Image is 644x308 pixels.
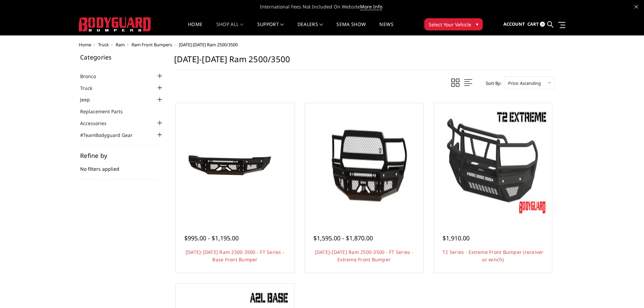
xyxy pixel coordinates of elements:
[379,22,393,35] a: News
[360,3,382,10] a: More Info
[443,234,470,242] span: $1,910.00
[80,96,98,103] a: Jeep
[257,22,284,35] a: Support
[174,54,554,70] h1: [DATE]-[DATE] Ram 2500/3500
[429,21,471,28] span: Select Your Vehicle
[184,234,239,242] span: $995.00 - $1,195.00
[80,132,141,139] a: #TeamBodyguard Gear
[116,42,125,48] a: Ram
[216,22,244,35] a: shop all
[79,42,91,48] a: Home
[297,22,323,35] a: Dealers
[527,21,539,27] span: Cart
[132,42,172,48] a: Ram Front Bumpers
[80,152,164,180] div: No filters applied
[80,73,104,80] a: Bronco
[186,249,284,263] a: [DATE]-[DATE] Ram 2500-3500 - FT Series - Base Front Bumper
[436,105,551,220] a: T2 Series - Extreme Front Bumper (receiver or winch) T2 Series - Extreme Front Bumper (receiver o...
[476,21,478,28] span: ▾
[424,18,483,30] button: Select Your Vehicle
[336,22,366,35] a: SEMA Show
[540,22,545,27] span: 0
[443,249,544,263] a: T2 Series - Extreme Front Bumper (receiver or winch)
[80,85,101,92] a: Truck
[80,108,131,115] a: Replacement Parts
[503,15,525,33] a: Account
[80,152,164,159] h5: Refine by
[307,105,422,220] a: 2010-2018 Ram 2500-3500 - FT Series - Extreme Front Bumper 2010-2018 Ram 2500-3500 - FT Series - ...
[315,249,413,263] a: [DATE]-[DATE] Ram 2500-3500 - FT Series - Extreme Front Bumper
[188,22,202,35] a: Home
[527,15,545,33] a: Cart 0
[313,234,373,242] span: $1,595.00 - $1,870.00
[179,42,238,48] span: [DATE]-[DATE] Ram 2500/3500
[98,42,109,48] a: Truck
[177,105,292,220] a: 2010-2018 Ram 2500-3500 - FT Series - Base Front Bumper 2010-2018 Ram 2500-3500 - FT Series - Bas...
[80,54,164,60] h5: Categories
[482,78,501,88] label: Sort By:
[80,120,115,127] a: Accessories
[79,17,151,31] img: BODYGUARD BUMPERS
[503,21,525,27] span: Account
